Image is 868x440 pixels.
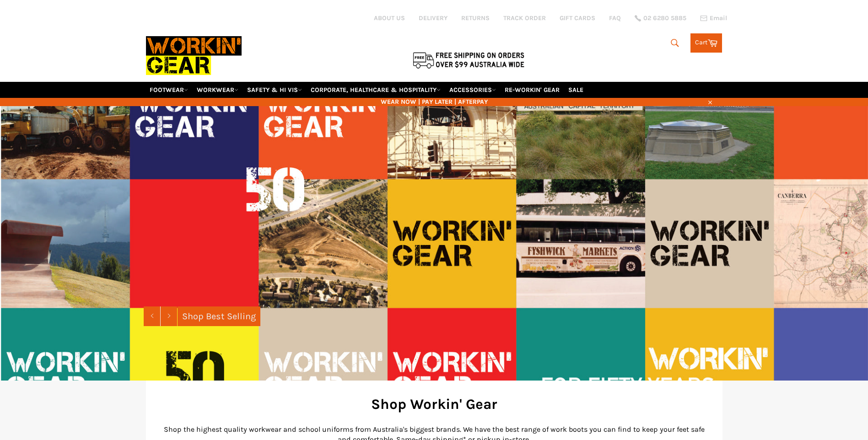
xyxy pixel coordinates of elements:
a: TRACK ORDER [503,14,546,22]
a: SALE [565,82,587,98]
a: ACCESSORIES [446,82,500,98]
h2: Shop Workin' Gear [160,394,709,414]
span: 02 6280 5885 [643,15,686,21]
a: Email [700,15,727,22]
a: Shop Best Selling [178,306,260,326]
a: WORKWEAR [193,82,242,98]
img: Flat $9.95 shipping Australia wide [411,50,526,70]
a: DELIVERY [419,14,447,22]
a: Cart [690,33,722,53]
a: RETURNS [461,14,490,22]
a: 02 6280 5885 [635,15,686,21]
a: FOOTWEAR [146,82,192,98]
a: GIFT CARDS [560,14,595,22]
span: Email [710,15,727,21]
a: CORPORATE, HEALTHCARE & HOSPITALITY [307,82,444,98]
img: Workin Gear leaders in Workwear, Safety Boots, PPE, Uniforms. Australia's No.1 in Workwear [146,30,242,81]
a: ABOUT US [374,14,405,22]
a: RE-WORKIN' GEAR [501,82,563,98]
a: SAFETY & HI VIS [243,82,306,98]
span: WEAR NOW | PAY LATER | AFTERPAY [146,97,722,106]
a: FAQ [609,14,621,22]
